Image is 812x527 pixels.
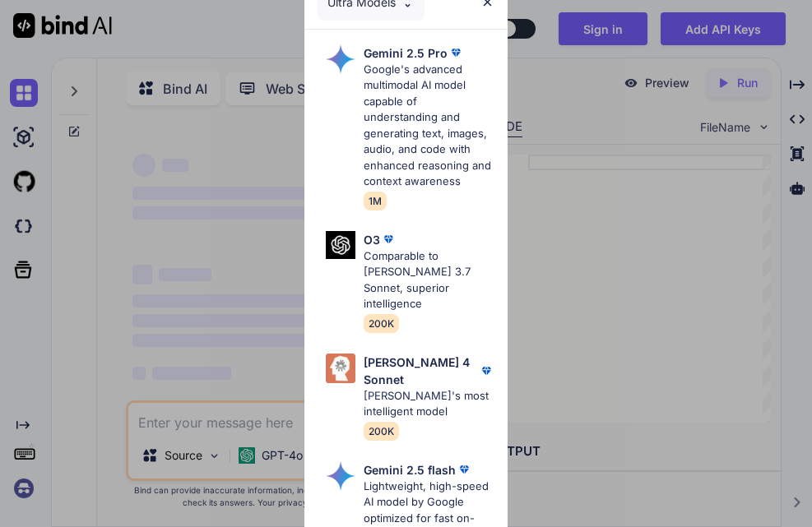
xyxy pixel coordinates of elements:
[364,44,448,62] p: Gemini 2.5 Pro
[380,231,397,247] img: premium
[364,388,494,420] p: [PERSON_NAME]'s most intelligent model
[364,461,456,478] p: Gemini 2.5 flash
[326,231,355,260] img: Pick Models
[364,231,380,248] p: O3
[364,248,494,312] p: Comparable to [PERSON_NAME] 3.7 Sonnet, superior intelligence
[364,192,387,210] span: 1M
[326,461,355,491] img: Pick Models
[326,44,355,74] img: Pick Models
[364,314,399,333] span: 200K
[326,354,355,383] img: Pick Models
[448,44,464,61] img: premium
[364,62,494,190] p: Google's advanced multimodal AI model capable of understanding and generating text, images, audio...
[478,363,494,379] img: premium
[364,354,478,388] p: [PERSON_NAME] 4 Sonnet
[456,461,472,478] img: premium
[364,422,399,441] span: 200K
